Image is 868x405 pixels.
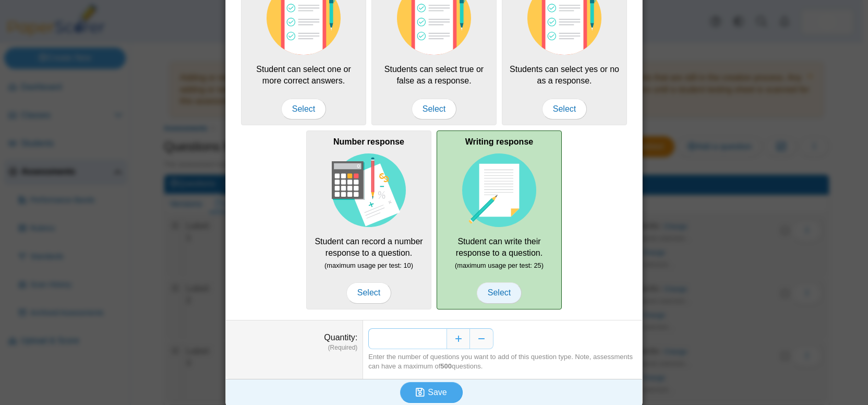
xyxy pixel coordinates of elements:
b: 500 [440,362,452,370]
div: Student can record a number response to a question. [306,130,431,309]
dfn: (Required) [231,343,357,352]
img: item-type-writing-response.svg [462,153,536,228]
span: Select [346,282,391,303]
label: Quantity [324,333,357,342]
small: (maximum usage per test: 10) [324,261,413,269]
span: Select [542,99,587,120]
b: Writing response [465,137,533,146]
small: (maximum usage per test: 25) [455,261,544,269]
span: Select [412,99,456,120]
button: Save [400,382,463,403]
span: Select [281,99,326,120]
img: item-type-number-response.svg [332,153,406,228]
span: Select [477,282,522,303]
b: Number response [333,137,404,146]
button: Increase [447,328,470,349]
div: Enter the number of questions you want to add of this question type. Note, assessments can have a... [368,352,637,371]
button: Decrease [470,328,493,349]
span: Save [428,388,447,397]
div: Student can write their response to a question. [437,130,562,309]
